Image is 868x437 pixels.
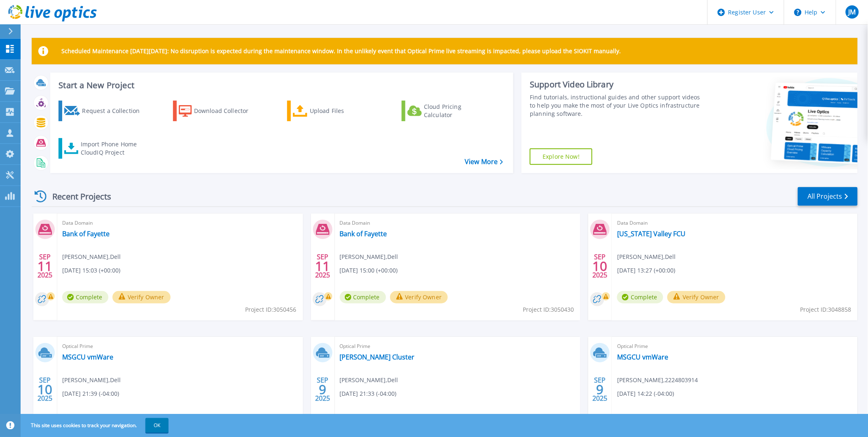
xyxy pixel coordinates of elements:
a: Upload Files [287,101,379,121]
a: Request a Collection [58,101,150,121]
div: Download Collector [194,103,260,119]
span: 10 [37,386,52,393]
span: [DATE] 21:39 (-04:00) [62,389,119,398]
span: 11 [315,263,330,270]
div: Request a Collection [82,103,148,119]
span: 9 [319,386,326,393]
div: Find tutorials, instructional guides and other support videos to help you make the most of your L... [530,93,702,118]
div: Recent Projects [32,186,122,207]
span: [PERSON_NAME] , Dell [340,376,398,385]
span: 10 [593,263,608,270]
span: Data Domain [62,218,298,228]
a: Bank of Fayette [62,230,110,238]
a: Cloud Pricing Calculator [402,101,494,121]
span: [PERSON_NAME] , Dell [340,252,398,261]
span: Data Domain [340,218,576,228]
button: OK [145,418,168,433]
a: Download Collector [173,101,265,121]
a: Bank of Fayette [340,230,387,238]
span: Optical Prime [340,342,576,351]
span: Complete [617,291,663,303]
h3: Start a New Project [58,81,503,90]
span: [PERSON_NAME] , Dell [617,252,676,261]
span: Optical Prime [617,342,853,351]
span: 11 [37,263,52,270]
a: View More [465,158,503,166]
button: Verify Owner [112,291,171,303]
span: 9 [597,386,604,393]
a: [US_STATE] Valley FCU [617,230,686,238]
span: Optical Prime [62,342,298,351]
span: Project ID: 3050430 [523,305,574,314]
div: Import Phone Home CloudIQ Project [81,140,145,157]
p: Scheduled Maintenance [DATE][DATE]: No disruption is expected during the maintenance window. In t... [61,48,621,54]
div: Cloud Pricing Calculator [424,103,490,119]
div: SEP 2025 [592,251,608,281]
span: This site uses cookies to track your navigation. [23,418,168,433]
div: Upload Files [310,103,376,119]
span: Data Domain [617,218,853,228]
span: [PERSON_NAME] , Dell [62,252,121,261]
span: JM [848,9,856,15]
span: [PERSON_NAME] , Dell [62,376,121,385]
span: Project ID: 3048858 [800,305,852,314]
div: SEP 2025 [315,374,330,404]
span: [DATE] 21:33 (-04:00) [340,389,397,398]
div: SEP 2025 [37,251,53,281]
button: Verify Owner [390,291,448,303]
a: Explore Now! [530,148,592,165]
a: MSGCU vmWare [62,353,113,361]
a: All Projects [798,187,858,206]
span: [PERSON_NAME] , 2224803914 [617,376,698,385]
div: SEP 2025 [37,374,53,404]
span: Complete [340,291,386,303]
a: [PERSON_NAME] Cluster [340,353,415,361]
span: [DATE] 13:27 (+00:00) [617,266,675,275]
span: [DATE] 15:03 (+00:00) [62,266,120,275]
span: [DATE] 15:00 (+00:00) [340,266,398,275]
span: Project ID: 3050456 [246,305,297,314]
span: [DATE] 14:22 (-04:00) [617,389,674,398]
span: Complete [62,291,108,303]
div: Support Video Library [530,79,702,90]
div: SEP 2025 [592,374,608,404]
div: SEP 2025 [315,251,330,281]
a: MSGCU vmWare [617,353,668,361]
button: Verify Owner [667,291,725,303]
